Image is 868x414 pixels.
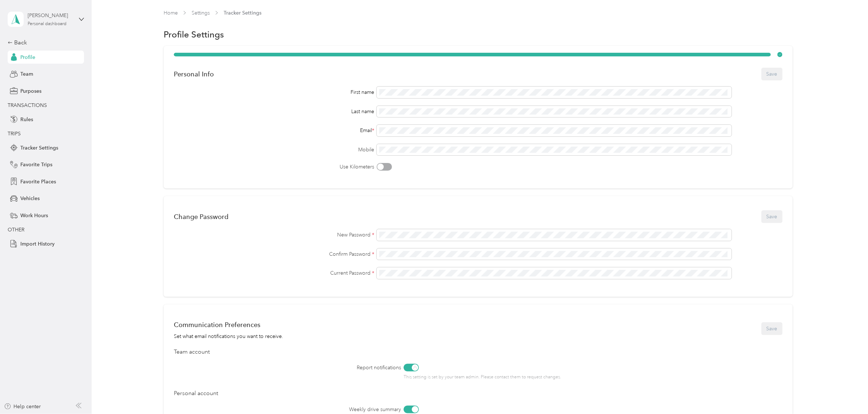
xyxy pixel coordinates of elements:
[174,163,374,171] label: Use Kilometers
[4,403,41,410] button: Help center
[174,333,283,340] div: Set what email notifications you want to receive.
[174,250,374,258] label: Confirm Password
[20,195,40,202] span: Vehicles
[20,161,52,168] span: Favorite Trips
[174,88,374,96] div: First name
[174,389,783,398] div: Personal account
[174,231,374,239] label: New Password
[174,213,228,220] div: Change Password
[8,227,24,233] span: OTHER
[174,321,283,329] div: Communication Preferences
[20,212,48,219] span: Work Hours
[174,269,374,277] label: Current Password
[404,374,640,381] p: This setting is set by your team admin. Please contact them to request changes.
[20,70,33,78] span: Team
[164,31,224,38] h1: Profile Settings
[174,348,783,357] div: Team account
[20,116,33,123] span: Rules
[8,131,21,137] span: TRIPS
[827,373,868,414] iframe: Everlance-gr Chat Button Frame
[28,22,67,26] div: Personal dashboard
[164,10,178,16] a: Home
[8,102,47,108] span: TRANSACTIONS
[174,127,374,134] div: Email
[8,38,80,47] div: Back
[20,53,35,61] span: Profile
[20,87,41,95] span: Purposes
[20,144,58,152] span: Tracker Settings
[28,12,73,19] div: [PERSON_NAME]
[174,70,214,78] div: Personal Info
[215,406,401,413] label: Weekly drive summary
[20,240,55,248] span: Import History
[192,10,210,16] a: Settings
[174,108,374,115] div: Last name
[20,178,56,186] span: Favorite Places
[174,146,374,154] label: Mobile
[224,9,261,17] span: Tracker Settings
[215,364,401,371] label: Report notifications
